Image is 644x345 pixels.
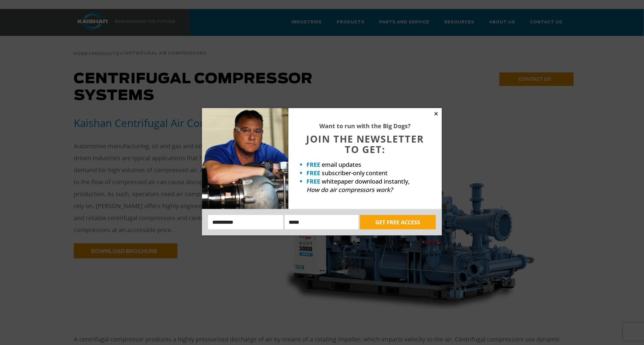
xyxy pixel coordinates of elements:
button: GET FREE ACCESS [360,215,436,229]
span: email updates [322,161,361,169]
span: JOIN THE NEWSLETTER TO GET: [306,132,424,156]
strong: Want to run with the Big Dogs? [319,122,411,130]
input: Email [285,215,359,229]
em: How do air compressors work? [306,186,393,194]
span: subscriber-only content [322,169,388,177]
input: Name: [208,215,283,229]
strong: FREE [306,169,320,177]
strong: FREE [306,177,320,185]
strong: FREE [306,161,320,169]
button: Close [434,111,439,116]
span: whitepaper download instantly, [322,177,410,185]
